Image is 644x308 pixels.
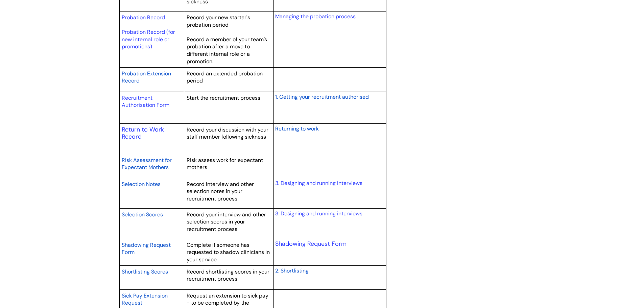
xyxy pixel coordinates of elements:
[275,93,369,101] a: 1. Getting your recruitment authorised
[275,124,319,133] a: Returning to work
[122,267,168,276] a: Shortlisting Scores
[122,291,168,307] a: Sick Pay Extension Request
[275,180,362,187] a: 3. Designing and running interviews
[275,210,362,217] a: 3. Designing and running interviews
[122,181,161,188] span: Selection Notes
[187,241,270,263] span: Complete if someone has requested to shadow clinicians in your service
[122,180,161,188] a: Selection Notes
[187,268,269,283] span: Record shortlisting scores in your recruitment process
[275,240,347,248] a: Shadowing Request Form
[122,241,171,256] span: Shadowing Request Form
[122,14,165,21] a: Probation Record
[187,181,254,202] span: Record interview and other selection notes in your recruitment process
[187,14,250,28] span: Record your new starter's probation period
[122,210,163,218] a: Selection Scores
[122,94,169,109] a: Recruitment Authorisation Form
[187,126,268,141] span: Record your discussion with your staff member following sickness
[275,125,319,132] span: Returning to work
[187,70,263,85] span: Record an extended probation period
[187,157,263,171] span: Risk assess work for expectant mothers
[122,268,168,275] span: Shortlisting Scores
[187,94,260,101] span: Start the recruitment process
[122,211,163,218] span: Selection Scores
[122,241,171,256] a: Shadowing Request Form
[122,292,168,307] span: Sick Pay Extension Request
[275,266,309,275] a: 2. Shortlisting
[122,156,172,171] a: Risk Assessment for Expectant Mothers
[275,93,369,100] span: 1. Getting your recruitment authorised
[122,28,175,50] a: Probation Record (for new internal role or promotions)
[122,125,164,141] a: Return to Work Record
[187,211,266,233] span: Record your interview and other selection scores in your recruitment process
[275,13,356,20] a: Managing the probation process
[122,70,171,85] span: Probation Extension Record
[187,36,267,65] span: Record a member of your team’s probation after a move to different internal role or a promotion.
[122,69,171,85] a: Probation Extension Record
[275,267,309,274] span: 2. Shortlisting
[122,157,172,171] span: Risk Assessment for Expectant Mothers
